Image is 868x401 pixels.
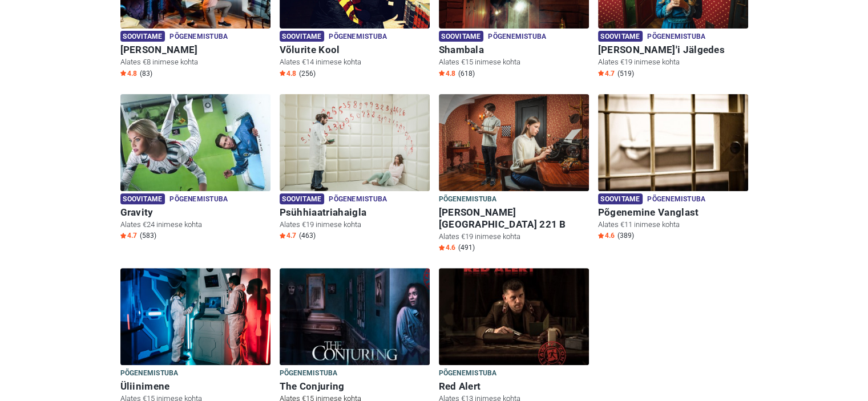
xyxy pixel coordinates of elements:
[647,193,705,206] span: Põgenemistuba
[439,94,589,191] img: Baker Street 221 B
[439,380,589,392] h6: Red Alert
[617,231,634,240] span: (389)
[439,245,445,250] img: Star
[488,31,546,43] span: Põgenemistuba
[280,31,325,42] span: Soovitame
[598,94,748,243] a: Põgenemine Vanglast Soovitame Põgenemistuba Põgenemine Vanglast Alates €11 inimese kohta Star4.6 ...
[120,70,126,76] img: Star
[439,31,484,42] span: Soovitame
[598,57,748,67] p: Alates €19 inimese kohta
[280,70,285,76] img: Star
[458,243,475,252] span: (491)
[280,367,338,380] span: Põgenemistuba
[299,69,316,78] span: (256)
[598,193,643,204] span: Soovitame
[280,94,430,191] img: Psühhiaatriahaigla
[617,69,634,78] span: (519)
[280,69,296,78] span: 4.8
[439,193,497,206] span: Põgenemistuba
[458,69,475,78] span: (618)
[439,94,589,255] a: Baker Street 221 B Põgenemistuba [PERSON_NAME][GEOGRAPHIC_DATA] 221 B Alates €19 inimese kohta St...
[280,233,285,238] img: Star
[439,57,589,67] p: Alates €15 inimese kohta
[120,31,165,42] span: Soovitame
[299,231,316,240] span: (463)
[439,232,589,242] p: Alates €19 inimese kohta
[280,206,430,218] h6: Psühhiaatriahaigla
[598,31,643,42] span: Soovitame
[120,57,271,67] p: Alates €8 inimese kohta
[598,69,615,78] span: 4.7
[647,31,705,43] span: Põgenemistuba
[280,44,430,56] h6: Võlurite Kool
[280,94,430,243] a: Psühhiaatriahaigla Soovitame Põgenemistuba Psühhiaatriahaigla Alates €19 inimese kohta Star4.7 (463)
[280,231,296,240] span: 4.7
[329,193,387,206] span: Põgenemistuba
[280,193,325,204] span: Soovitame
[120,94,271,191] img: Gravity
[120,94,271,243] a: Gravity Soovitame Põgenemistuba Gravity Alates €24 inimese kohta Star4.7 (583)
[439,268,589,365] img: Red Alert
[598,44,748,56] h6: [PERSON_NAME]'i Jälgedes
[598,220,748,230] p: Alates €11 inimese kohta
[439,367,497,380] span: Põgenemistuba
[120,367,179,380] span: Põgenemistuba
[598,231,615,240] span: 4.6
[120,193,165,204] span: Soovitame
[439,44,589,56] h6: Shambala
[598,94,748,191] img: Põgenemine Vanglast
[280,268,430,365] img: The Conjuring
[120,233,126,238] img: Star
[120,44,271,56] h6: [PERSON_NAME]
[140,69,152,78] span: (83)
[120,268,271,365] img: Üliinimene
[169,31,228,43] span: Põgenemistuba
[329,31,387,43] span: Põgenemistuba
[120,231,137,240] span: 4.7
[598,233,604,238] img: Star
[439,70,445,76] img: Star
[120,380,271,392] h6: Üliinimene
[280,220,430,230] p: Alates €19 inimese kohta
[598,206,748,218] h6: Põgenemine Vanglast
[439,69,455,78] span: 4.8
[280,57,430,67] p: Alates €14 inimese kohta
[120,220,271,230] p: Alates €24 inimese kohta
[120,69,137,78] span: 4.8
[169,193,228,206] span: Põgenemistuba
[439,243,455,252] span: 4.6
[439,206,589,230] h6: [PERSON_NAME][GEOGRAPHIC_DATA] 221 B
[120,206,271,218] h6: Gravity
[140,231,156,240] span: (583)
[280,380,430,392] h6: The Conjuring
[598,70,604,76] img: Star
